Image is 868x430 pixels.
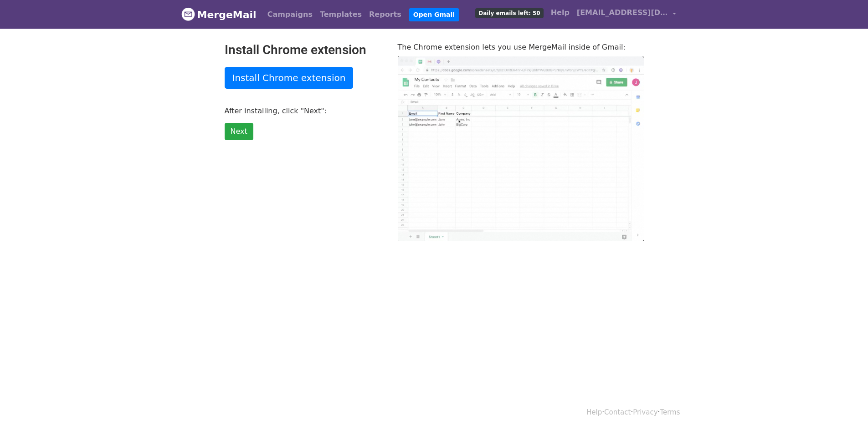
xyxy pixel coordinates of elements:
a: Privacy [633,408,657,416]
a: Next [225,123,253,140]
a: Contact [604,408,631,416]
img: MergeMail logo [181,7,195,21]
a: Daily emails left: 50 [472,4,547,22]
a: Help [547,4,573,22]
span: [EMAIL_ADDRESS][DOMAIN_NAME] [577,7,668,18]
p: The Chrome extension lets you use MergeMail inside of Gmail: [398,42,644,52]
a: Templates [316,5,365,24]
a: MergeMail [181,5,257,24]
a: Terms [660,408,680,416]
p: After installing, click "Next": [225,106,384,116]
a: Campaigns [264,5,316,24]
h2: Install Chrome extension [225,42,384,58]
a: Install Chrome extension [225,67,354,89]
iframe: Chat Widget [822,386,868,430]
a: Help [586,408,602,416]
span: Daily emails left: 50 [475,8,543,18]
a: Reports [365,5,405,24]
a: [EMAIL_ADDRESS][DOMAIN_NAME] [573,4,680,25]
a: Open Gmail [409,8,459,21]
